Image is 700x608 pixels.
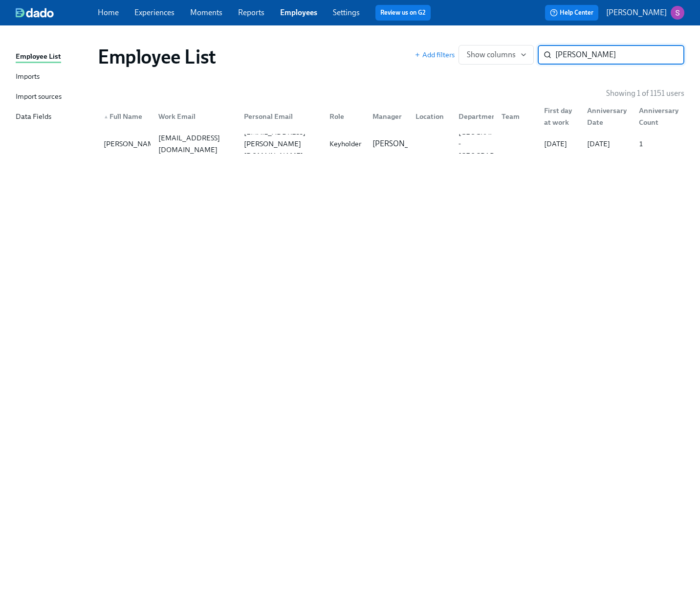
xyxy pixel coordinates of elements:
[16,111,51,123] div: Data Fields
[16,71,40,83] div: Imports
[408,107,451,126] div: Location
[545,5,598,21] button: Help Center
[98,45,216,68] h1: Employee List
[583,105,631,128] div: Anniversary Date
[498,111,537,122] div: Team
[451,107,494,126] div: Department
[540,138,579,150] div: [DATE]
[151,107,236,126] div: Work Email
[154,132,236,156] div: [EMAIL_ADDRESS][DOMAIN_NAME]
[631,107,682,126] div: Anniversary Count
[412,111,451,122] div: Location
[190,8,222,17] a: Moments
[635,138,682,150] div: 1
[16,71,90,83] a: Imports
[154,111,236,122] div: Work Email
[238,8,264,17] a: Reports
[459,45,534,65] button: Show columns
[16,8,98,18] a: dado
[240,111,322,122] div: Personal Email
[550,8,593,18] span: Help Center
[104,114,109,119] span: ▲
[240,126,322,161] div: [EMAIL_ADDRESS][PERSON_NAME][DOMAIN_NAME]
[365,107,408,126] div: Manager
[369,111,408,122] div: Manager
[280,8,317,17] a: Employees
[322,107,365,126] div: Role
[16,111,90,123] a: Data Fields
[372,138,433,149] p: [PERSON_NAME]
[326,138,365,150] div: Keyholder
[100,138,165,150] div: [PERSON_NAME]
[606,7,667,18] p: [PERSON_NAME]
[540,105,579,128] div: First day at work
[16,91,62,103] div: Import sources
[635,105,682,128] div: Anniversary Count
[375,5,431,21] button: Review us on G2
[380,8,426,18] a: Review us on G2
[134,8,175,17] a: Experiences
[555,45,684,65] input: Search by name
[455,111,503,122] div: Department
[536,107,579,126] div: First day at work
[16,51,90,63] a: Employee List
[579,107,631,126] div: Anniversary Date
[16,51,61,63] div: Employee List
[415,50,455,60] button: Add filters
[16,8,54,18] img: dado
[455,126,534,161] div: [GEOGRAPHIC_DATA] - [GEOGRAPHIC_DATA]
[333,8,360,17] a: Settings
[671,6,684,20] img: ACg8ocKvalk5eKiSYA0Mj5kntfYcqlTkZhBNoQiYmXyzfaV5EtRlXQ=s96-c
[326,111,365,122] div: Role
[98,130,684,158] a: [PERSON_NAME][EMAIL_ADDRESS][DOMAIN_NAME][EMAIL_ADDRESS][PERSON_NAME][DOMAIN_NAME]Keyholder[PERSO...
[98,8,119,17] a: Home
[100,111,151,122] div: Full Name
[583,138,631,150] div: [DATE]
[467,50,525,60] span: Show columns
[16,91,90,103] a: Import sources
[606,88,684,99] p: Showing 1 of 1151 users
[236,107,322,126] div: Personal Email
[606,6,684,20] button: [PERSON_NAME]
[494,107,537,126] div: Team
[100,107,151,126] div: ▲Full Name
